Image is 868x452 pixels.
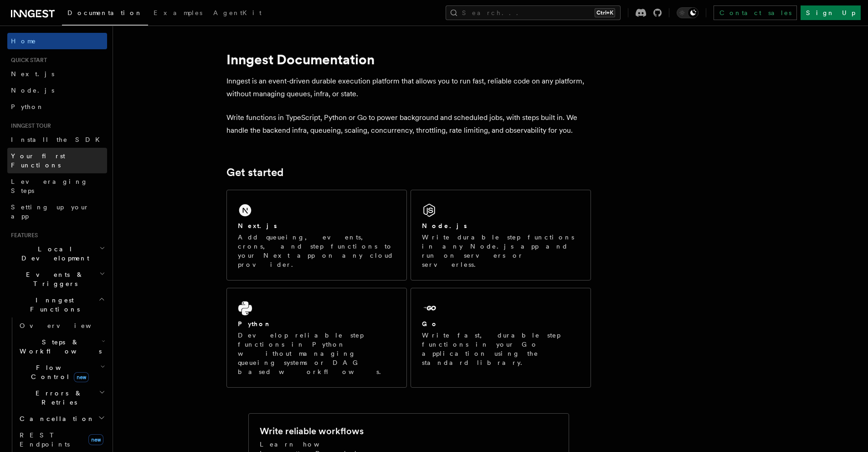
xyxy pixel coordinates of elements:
a: Examples [148,3,208,25]
p: Write durable step functions in any Node.js app and run on servers or serverless. [422,233,580,269]
a: AgentKit [208,3,267,25]
a: Sign Up [801,5,861,20]
span: Python [11,103,44,110]
h1: Inngest Documentation [226,51,591,68]
span: Documentation [67,9,143,16]
button: Inngest Functions [7,292,107,317]
span: Features [7,232,38,239]
h2: Next.js [238,221,277,230]
p: Develop reliable step functions in Python without managing queueing systems or DAG based workflows. [238,331,395,376]
p: Write fast, durable step functions in your Go application using the standard library. [422,331,580,367]
span: Steps & Workflows [16,338,102,356]
button: Steps & Workflows [16,334,107,359]
a: Contact sales [714,5,797,20]
span: REST Endpoints [20,431,70,448]
p: Add queueing, events, crons, and step functions to your Next app on any cloud provider. [238,233,395,269]
p: Inngest is an event-driven durable execution platform that allows you to run fast, reliable code ... [226,75,591,100]
button: Cancellation [16,410,107,427]
button: Local Development [7,241,107,266]
a: Node.jsWrite durable step functions in any Node.js app and run on servers or serverless. [411,190,591,281]
span: Quick start [7,57,47,64]
a: Install the SDK [7,131,107,148]
a: Leveraging Steps [7,173,107,199]
span: new [74,372,89,382]
span: Cancellation [16,414,95,423]
a: Next.jsAdd queueing, events, crons, and step functions to your Next app on any cloud provider. [226,190,407,281]
a: Documentation [62,3,148,26]
button: Toggle dark mode [677,7,699,18]
span: Leveraging Steps [11,178,88,194]
span: Errors & Retries [16,389,99,407]
span: Examples [154,9,202,16]
span: AgentKit [213,9,262,16]
span: Next.js [11,70,54,78]
span: Events & Triggers [7,270,99,288]
a: Node.js [7,82,107,99]
h2: Write reliable workflows [260,425,364,437]
span: Inngest Functions [7,296,98,314]
kbd: Ctrl+K [595,8,615,17]
button: Flow Controlnew [16,359,107,385]
h2: Node.js [422,221,467,230]
span: Flow Control [16,363,100,381]
span: Node.js [11,87,54,94]
span: new [88,434,103,445]
button: Errors & Retries [16,385,107,410]
a: Overview [16,317,107,334]
span: Local Development [7,244,99,263]
span: Overview [20,322,113,329]
a: Next.js [7,66,107,82]
span: Your first Functions [11,152,65,169]
a: Your first Functions [7,148,107,173]
a: GoWrite fast, durable step functions in your Go application using the standard library. [411,288,591,388]
button: Search...Ctrl+K [446,5,621,20]
span: Home [11,36,36,46]
a: PythonDevelop reliable step functions in Python without managing queueing systems or DAG based wo... [226,288,407,388]
a: Home [7,33,107,49]
h2: Go [422,319,438,328]
a: Python [7,99,107,115]
span: Inngest tour [7,122,51,130]
a: Setting up your app [7,199,107,224]
span: Setting up your app [11,203,89,220]
h2: Python [238,319,272,328]
span: Install the SDK [11,136,105,143]
a: Get started [226,166,283,179]
p: Write functions in TypeScript, Python or Go to power background and scheduled jobs, with steps bu... [226,111,591,137]
button: Events & Triggers [7,266,107,292]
